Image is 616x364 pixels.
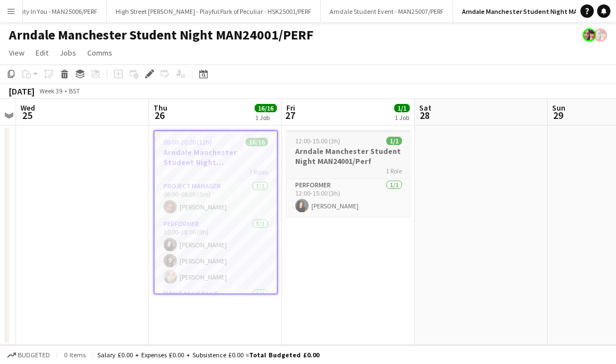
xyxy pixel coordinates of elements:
span: 12:00-15:00 (3h) [295,137,340,145]
span: Thu [153,103,167,113]
app-job-card: 12:00-15:00 (3h)1/1Arndale Manchester Student Night MAN24001/Perf1 RolePerformer1/112:00-15:00 (3... [286,130,411,217]
app-card-role: Project Manager1/108:00-08:05 (5m)[PERSON_NAME] [155,180,277,218]
span: Sun [552,103,565,113]
span: Week 39 [37,87,64,95]
app-user-avatar: Performer Department [583,28,596,42]
span: 29 [550,109,565,122]
span: 1 Role [386,167,402,175]
div: Salary £0.00 + Expenses £0.00 + Subsistence £0.00 = [97,351,319,359]
button: Budgeted [6,349,52,361]
span: 28 [418,109,431,122]
span: 27 [285,109,295,122]
span: 1/1 [394,104,410,112]
span: 0 items [61,351,88,359]
app-card-role: Performer1/112:00-15:00 (3h)[PERSON_NAME] [286,179,411,217]
h3: Arndale Manchester Student Night MAN24001/Perf [155,147,277,167]
div: BST [69,87,80,95]
span: View [9,48,24,58]
span: Budgeted [18,351,50,359]
span: Comms [87,48,112,58]
button: High Street [PERSON_NAME] - Playful Park of Peculiar - HSK25001/PERF [107,1,321,22]
span: 16/16 [246,138,268,146]
span: 7 Roles [249,168,268,176]
span: Sat [419,103,431,113]
button: Arndale Student Event - MAN25007/PERF [321,1,453,22]
span: Total Budgeted £0.00 [249,351,319,359]
span: 08:00-20:00 (12h) [163,138,212,146]
a: Jobs [55,46,81,60]
a: Edit [31,46,53,60]
h3: Arndale Manchester Student Night MAN24001/Perf [286,146,411,166]
span: 1/1 [386,137,402,145]
a: View [4,46,29,60]
app-user-avatar: Performer Department [594,28,607,42]
app-card-role: Performer3/310:00-18:00 (8h)[PERSON_NAME][PERSON_NAME][PERSON_NAME] [155,218,277,288]
app-job-card: 08:00-20:00 (12h)16/16Arndale Manchester Student Night MAN24001/Perf7 RolesProject Manager1/108:0... [153,130,278,295]
span: 25 [19,109,35,122]
span: Wed [21,103,35,113]
span: Jobs [59,48,76,58]
span: 26 [152,109,167,122]
div: 1 Job [395,113,409,122]
div: 1 Job [255,113,276,122]
div: [DATE] [9,86,34,97]
span: 16/16 [255,104,277,112]
app-card-role: Event Assistant1/1 [155,288,277,326]
span: Edit [36,48,48,58]
span: Fri [286,103,295,113]
a: Comms [83,46,117,60]
h1: Arndale Manchester Student Night MAN24001/PERF [9,27,314,43]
